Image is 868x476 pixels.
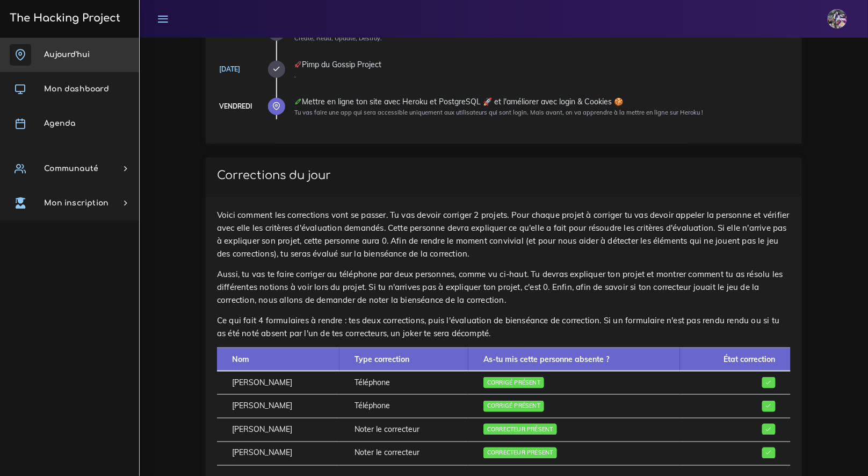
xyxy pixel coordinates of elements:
span: Corrigé présent [483,401,544,412]
td: [PERSON_NAME] [217,371,339,395]
div: Pimp du Gossip Project [294,61,791,68]
span: Communauté [44,165,98,173]
td: Noter le correcteur [339,442,468,465]
span: Correcteur présent [483,424,557,435]
a: [DATE] [219,65,240,73]
div: Vendredi [219,101,252,112]
span: Mon dashboard [44,85,109,93]
img: eg54bupqcshyolnhdacp.jpg [828,9,847,29]
td: [PERSON_NAME] [217,442,339,465]
td: [PERSON_NAME] [217,395,339,418]
small: Tu vas faire une app qui sera accessible uniquement aux utilisateurs qui sont login. Mais avant, ... [294,109,704,116]
p: Ce qui fait 4 formulaires à rendre : tes deux corrections, puis l'évaluation de bienséance de cor... [217,314,791,340]
div: Mettre en ligne ton site avec Heroku et PostgreSQL 🚀 et l'améliorer avec login & Cookies 🍪 [294,98,791,105]
span: Corrigé présent [483,377,544,388]
td: Noter le correcteur [339,418,468,442]
h3: The Hacking Project [6,12,120,24]
p: Aussi, tu vas te faire corriger au téléphone par deux personnes, comme vu ci-haut. Tu devras expl... [217,268,791,307]
h3: Corrections du jour [217,169,791,182]
th: As-tu mis cette personne absente ? [468,348,680,371]
span: Aujourd'hui [44,51,90,59]
td: Téléphone [339,371,468,395]
th: État correction [680,348,791,371]
td: Téléphone [339,395,468,418]
span: Mon inscription [44,199,108,207]
small: Create, Read, Update, Destroy. [294,34,382,42]
small: . [294,72,296,79]
p: Voici comment les corrections vont se passer. Tu vas devoir corriger 2 projets. Pour chaque proje... [217,209,791,260]
th: Type correction [339,348,468,371]
span: Agenda [44,119,75,127]
th: Nom [217,348,339,371]
span: Correcteur présent [483,447,557,459]
td: [PERSON_NAME] [217,418,339,442]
